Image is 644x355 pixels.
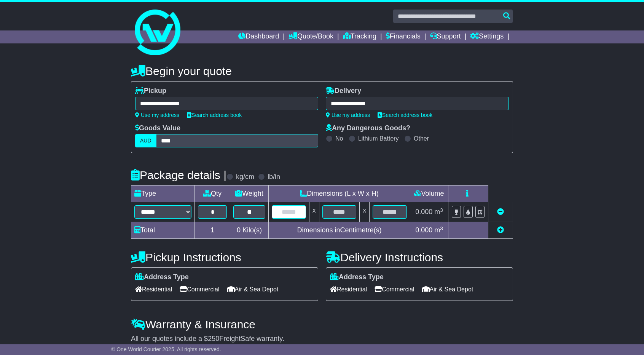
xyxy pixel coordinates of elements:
label: AUD [135,134,156,147]
a: Dashboard [238,30,279,43]
h4: Begin your quote [131,65,513,77]
label: Delivery [326,87,361,95]
td: Dimensions in Centimetre(s) [268,222,410,239]
h4: Warranty & Insurance [131,318,513,331]
td: x [309,202,319,222]
a: Tracking [343,30,376,43]
label: lb/in [268,173,280,181]
a: Remove this item [497,208,504,216]
span: © One World Courier 2025. All rights reserved. [111,346,221,352]
label: Any Dangerous Goods? [326,124,410,133]
label: Pickup [135,87,166,95]
sup: 3 [440,207,443,213]
a: Search address book [378,112,432,118]
a: Add new item [497,226,504,234]
a: Quote/Book [289,30,333,43]
h4: Pickup Instructions [131,251,318,264]
label: No [335,135,343,142]
td: Weight [230,185,269,202]
label: kg/cm [236,173,254,181]
td: Kilo(s) [230,222,269,239]
td: 1 [195,222,230,239]
label: Address Type [135,273,189,281]
td: Qty [195,185,230,202]
label: Goods Value [135,124,180,133]
a: Search address book [187,112,242,118]
td: Type [131,185,195,202]
span: 0.000 [415,226,432,234]
td: Volume [410,185,448,202]
a: Use my address [326,112,370,118]
label: Other [414,135,429,142]
a: Financials [386,30,421,43]
span: m [434,226,443,234]
span: Commercial [375,283,414,295]
a: Support [430,30,461,43]
label: Address Type [330,273,384,281]
div: All our quotes include a $ FreightSafe warranty. [131,335,513,343]
span: 250 [208,335,219,342]
span: 0 [237,226,241,234]
td: Dimensions (L x W x H) [268,185,410,202]
span: Commercial [180,283,219,295]
a: Use my address [135,112,179,118]
sup: 3 [440,225,443,231]
span: Air & Sea Depot [227,283,279,295]
td: Total [131,222,195,239]
h4: Package details | [131,169,226,181]
a: Settings [470,30,504,43]
h4: Delivery Instructions [326,251,513,264]
span: Residential [330,283,367,295]
span: m [434,208,443,216]
span: Air & Sea Depot [422,283,473,295]
span: 0.000 [415,208,432,216]
label: Lithium Battery [358,135,399,142]
span: Residential [135,283,172,295]
td: x [360,202,370,222]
